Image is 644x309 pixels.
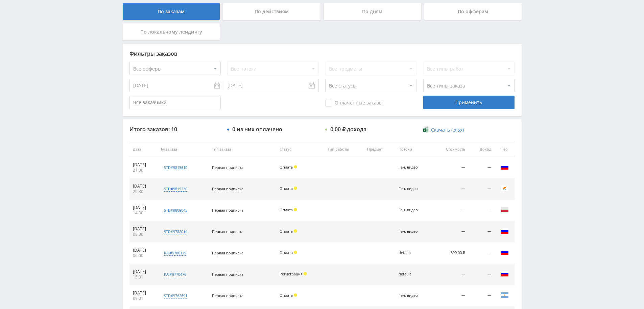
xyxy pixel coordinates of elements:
[223,3,320,20] div: По действиям
[133,296,154,301] div: 09:01
[133,248,154,253] div: [DATE]
[399,187,429,191] div: Ген. видео
[432,178,469,200] td: —
[399,272,429,276] div: default
[364,142,395,157] th: Предмет
[232,126,282,132] div: 0 из них оплачено
[280,207,293,212] span: Оплата
[324,3,421,20] div: По дням
[276,142,324,157] th: Статус
[399,293,429,298] div: Ген. видео
[423,127,464,133] a: Скачать (.xlsx)
[212,208,243,213] span: Первая подписка
[432,157,469,178] td: —
[501,270,509,278] img: rus.png
[469,285,494,307] td: —
[325,100,383,107] span: Оплаченные заказы
[133,269,154,274] div: [DATE]
[212,250,243,255] span: Первая подписка
[432,221,469,243] td: —
[501,206,509,214] img: pol.png
[164,272,186,277] div: kai#9770476
[294,251,297,254] span: Холд
[164,165,187,170] div: std#9815610
[431,127,464,133] span: Скачать (.xlsx)
[469,264,494,285] td: —
[133,168,154,173] div: 21:00
[280,186,293,191] span: Оплата
[164,293,187,298] div: std#9762691
[280,293,293,298] span: Оплата
[280,250,293,255] span: Оплата
[469,243,494,264] td: —
[330,126,366,132] div: 0,00 ₽ дохода
[294,187,297,190] span: Холд
[423,96,515,109] div: Применить
[280,229,293,234] span: Оплата
[399,208,429,212] div: Ген. видео
[423,126,429,133] img: xlsx
[294,293,297,297] span: Холд
[123,23,220,40] div: По локальному лендингу
[158,142,209,157] th: № заказа
[399,165,429,170] div: Ген. видео
[129,142,158,157] th: Дата
[501,184,509,192] img: cyp.png
[164,229,187,234] div: std#9782014
[424,3,522,20] div: По офферам
[133,232,154,237] div: 08:00
[133,184,154,189] div: [DATE]
[133,290,154,296] div: [DATE]
[123,3,220,20] div: По заказам
[501,163,509,171] img: rus.png
[280,271,303,276] span: Регистрация
[212,229,243,234] span: Первая подписка
[133,189,154,194] div: 20:30
[432,200,469,221] td: —
[432,142,469,157] th: Стоимость
[469,178,494,200] td: —
[432,285,469,307] td: —
[469,200,494,221] td: —
[399,251,429,255] div: default
[501,291,509,299] img: arg.png
[133,205,154,210] div: [DATE]
[495,142,515,157] th: Гео
[164,186,187,192] div: std#9815230
[294,229,297,233] span: Холд
[212,165,243,170] span: Первая подписка
[164,208,187,213] div: std#9808045
[469,157,494,178] td: —
[395,142,432,157] th: Потоки
[469,142,494,157] th: Доход
[432,264,469,285] td: —
[129,51,515,57] div: Фильтры заказов
[133,253,154,258] div: 06:00
[501,248,509,256] img: rus.png
[280,165,293,170] span: Оплата
[129,126,221,132] div: Итого заказов: 10
[212,272,243,277] span: Первая подписка
[129,96,221,109] input: Все заказчики
[469,221,494,243] td: —
[304,272,307,275] span: Холд
[294,165,297,169] span: Холд
[324,142,364,157] th: Тип работы
[432,243,469,264] td: 399,00 ₽
[133,274,154,280] div: 15:31
[212,293,243,298] span: Первая подписка
[399,229,429,234] div: Ген. видео
[209,142,276,157] th: Тип заказа
[164,250,186,256] div: kai#9780129
[133,210,154,216] div: 14:30
[133,226,154,232] div: [DATE]
[501,227,509,235] img: rus.png
[133,162,154,168] div: [DATE]
[294,208,297,211] span: Холд
[212,186,243,191] span: Первая подписка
